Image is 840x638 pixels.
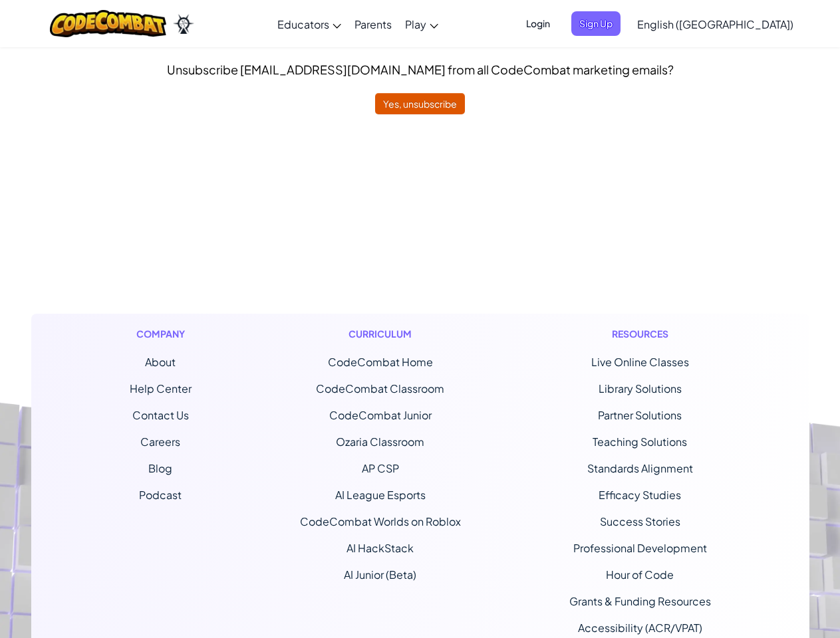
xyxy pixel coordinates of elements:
[599,381,682,395] a: Library Solutions
[606,568,674,582] a: Hour of Code
[50,10,166,37] img: CodeCombat logo
[130,381,192,395] a: Help Center
[578,621,702,635] a: Accessibility (ACR/VPAT)
[173,14,194,34] img: Ozaria
[569,327,711,341] h1: Resources
[375,93,465,114] button: Yes, unsubscribe
[398,6,445,42] a: Play
[630,6,800,42] a: English ([GEOGRAPHIC_DATA])
[335,488,426,502] a: AI League Esports
[593,435,687,449] a: Teaching Solutions
[300,514,461,528] a: CodeCombat Worlds on Roblox
[300,327,461,341] h1: Curriculum
[344,568,416,582] a: AI Junior (Beta)
[328,355,433,369] span: CodeCombat Home
[571,11,621,36] button: Sign Up
[362,461,399,475] a: AP CSP
[132,408,189,422] span: Contact Us
[348,6,398,42] a: Parents
[587,461,693,475] a: Standards Alignment
[637,17,793,31] span: English ([GEOGRAPHIC_DATA])
[347,541,414,555] a: AI HackStack
[271,6,348,42] a: Educators
[599,488,681,502] a: Efficacy Studies
[518,11,558,36] button: Login
[139,488,182,502] a: Podcast
[316,381,444,395] a: CodeCombat Classroom
[130,327,192,341] h1: Company
[148,461,172,475] a: Blog
[140,435,180,449] a: Careers
[405,17,426,31] span: Play
[167,62,674,77] span: Unsubscribe [EMAIL_ADDRESS][DOMAIN_NAME] from all CodeCombat marketing emails?
[598,408,682,422] a: Partner Solutions
[569,594,711,608] a: Grants & Funding Resources
[573,541,707,555] a: Professional Development
[329,408,432,422] a: CodeCombat Junior
[600,514,680,528] a: Success Stories
[145,355,176,369] a: About
[277,17,329,31] span: Educators
[591,355,689,369] a: Live Online Classes
[336,435,424,449] a: Ozaria Classroom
